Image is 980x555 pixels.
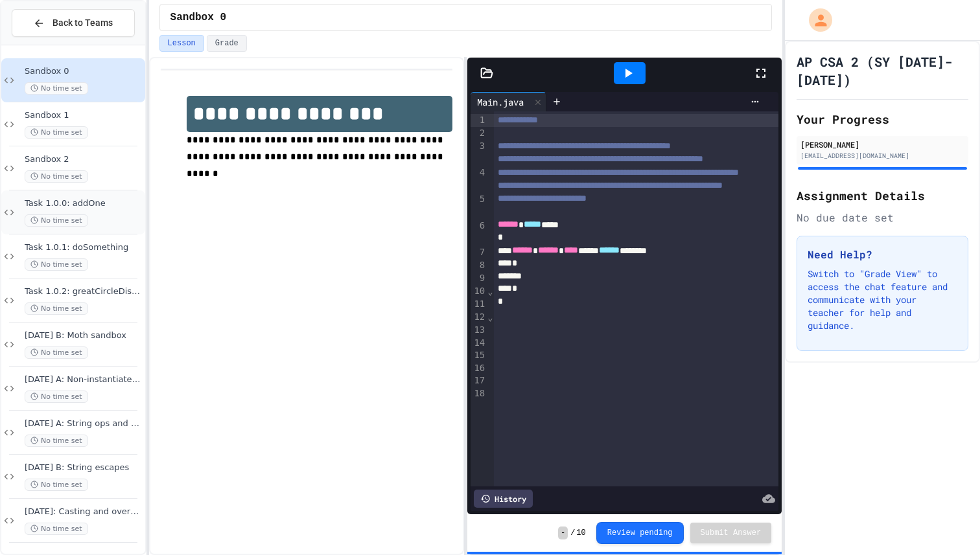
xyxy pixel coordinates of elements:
button: Submit Answer [690,523,772,543]
div: 13 [471,324,487,337]
div: Main.java [471,92,546,111]
div: Main.java [471,95,530,109]
span: Fold line [487,312,493,323]
button: Grade [207,35,247,52]
h2: Assignment Details [797,187,968,205]
span: No time set [25,346,88,359]
div: 1 [471,114,487,127]
h1: AP CSA 2 (SY [DATE]-[DATE]) [797,52,968,89]
span: No time set [25,214,88,227]
span: No time set [25,302,88,315]
div: No due date set [797,210,968,225]
div: 17 [471,374,487,387]
span: - [558,527,568,539]
div: 4 [471,166,487,193]
span: Sandbox 0 [170,10,226,25]
div: 11 [471,298,487,311]
button: Review pending [596,522,684,544]
span: No time set [25,479,88,491]
span: No time set [25,391,88,403]
span: No time set [25,435,88,447]
div: 15 [471,349,487,362]
span: Sandbox 0 [25,66,143,77]
div: 3 [471,140,487,166]
div: History [474,490,533,508]
div: 10 [471,285,487,298]
div: 16 [471,362,487,375]
span: [DATE] A: Non-instantiated classes [25,374,143,385]
div: 7 [471,246,487,259]
div: 6 [471,220,487,246]
span: Task 1.0.0: addOne [25,198,143,209]
span: No time set [25,82,88,95]
span: [DATE] B: Moth sandbox [25,330,143,341]
span: Task 1.0.1: doSomething [25,242,143,253]
button: Back to Teams [12,9,135,37]
span: Sandbox 2 [25,154,143,165]
span: No time set [25,258,88,271]
span: [DATE]: Casting and overflow [25,506,143,517]
span: [DATE] A: String ops and Capital-M Math [25,418,143,429]
span: No time set [25,523,88,535]
span: Submit Answer [701,528,762,538]
span: [DATE] B: String escapes [25,462,143,473]
span: Task 1.0.2: greatCircleDistance [25,286,143,297]
div: 12 [471,311,487,324]
span: No time set [25,126,88,139]
span: 10 [576,528,585,538]
div: [EMAIL_ADDRESS][DOMAIN_NAME] [800,151,964,161]
span: Sandbox 1 [25,110,143,121]
span: Back to Teams [52,16,113,30]
div: 8 [471,259,487,272]
p: Switch to "Grade View" to access the chat feature and communicate with your teacher for help and ... [808,267,957,332]
div: 18 [471,387,487,400]
div: 5 [471,193,487,220]
h3: Need Help? [808,247,957,262]
div: 2 [471,127,487,140]
div: My Account [795,5,835,35]
span: Fold line [487,286,493,297]
span: No time set [25,170,88,183]
span: / [570,528,575,538]
button: Lesson [159,35,204,52]
div: [PERSON_NAME] [800,139,964,150]
div: 9 [471,272,487,285]
div: 14 [471,337,487,350]
h2: Your Progress [797,110,968,128]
